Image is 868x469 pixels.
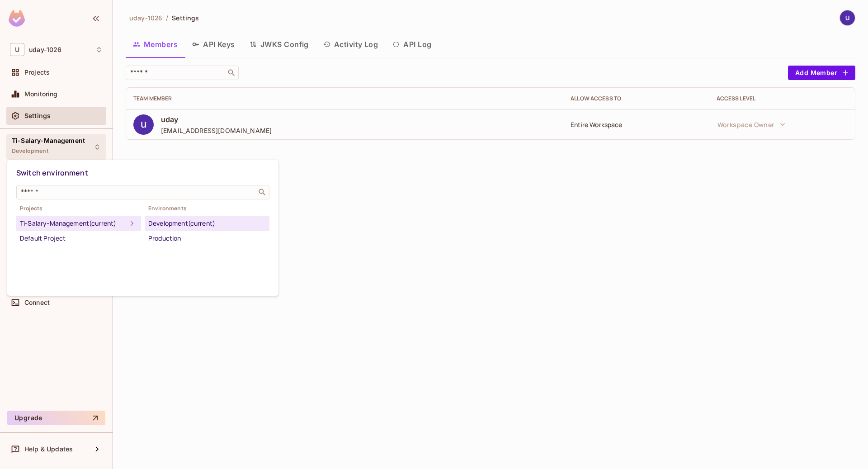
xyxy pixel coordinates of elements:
[148,233,266,244] div: Production
[148,218,266,229] div: Development (current)
[16,205,141,212] span: Projects
[20,218,127,229] div: Ti-Salary-Management (current)
[16,168,88,178] span: Switch environment
[145,205,269,212] span: Environments
[20,233,137,244] div: Default Project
